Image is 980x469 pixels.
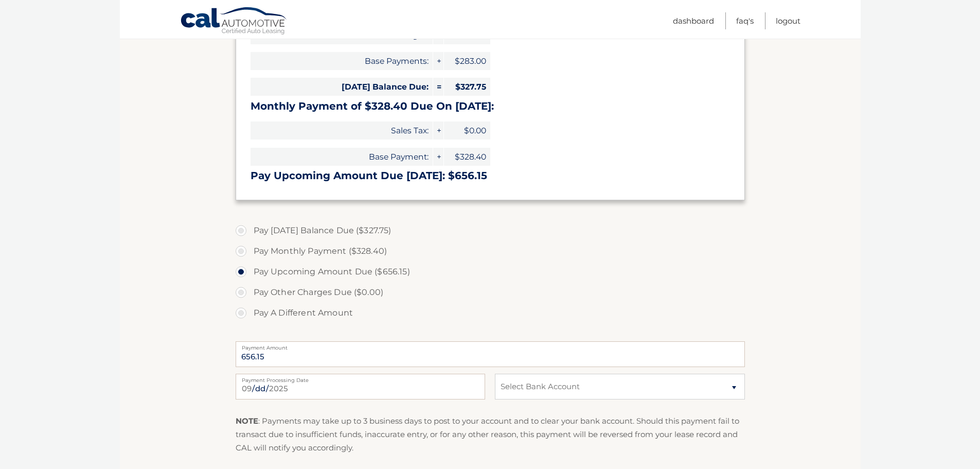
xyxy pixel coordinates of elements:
[236,416,258,426] strong: NOTE
[673,12,714,29] a: Dashboard
[180,7,288,37] a: Cal Automotive
[236,282,745,303] label: Pay Other Charges Due ($0.00)
[236,303,745,323] label: Pay A Different Amount
[251,148,433,166] span: Base Payment:
[444,52,490,70] span: $283.00
[236,262,745,282] label: Pay Upcoming Amount Due ($656.15)
[776,12,800,29] a: Logout
[433,78,443,96] span: =
[236,341,745,367] input: Payment Amount
[251,52,433,70] span: Base Payments:
[444,121,490,140] span: $0.00
[251,169,730,182] h3: Pay Upcoming Amount Due [DATE]: $656.15
[444,78,490,96] span: $327.75
[736,12,754,29] a: FAQ's
[251,78,433,96] span: [DATE] Balance Due:
[433,52,443,70] span: +
[236,341,745,350] label: Payment Amount
[236,220,745,241] label: Pay [DATE] Balance Due ($327.75)
[236,374,485,399] input: Payment Date
[236,241,745,262] label: Pay Monthly Payment ($328.40)
[236,414,745,455] p: : Payments may take up to 3 business days to post to your account and to clear your bank account....
[444,148,490,166] span: $328.40
[433,121,443,140] span: +
[251,100,730,113] h3: Monthly Payment of $328.40 Due On [DATE]:
[251,121,433,140] span: Sales Tax:
[433,148,443,166] span: +
[236,374,485,382] label: Payment Processing Date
